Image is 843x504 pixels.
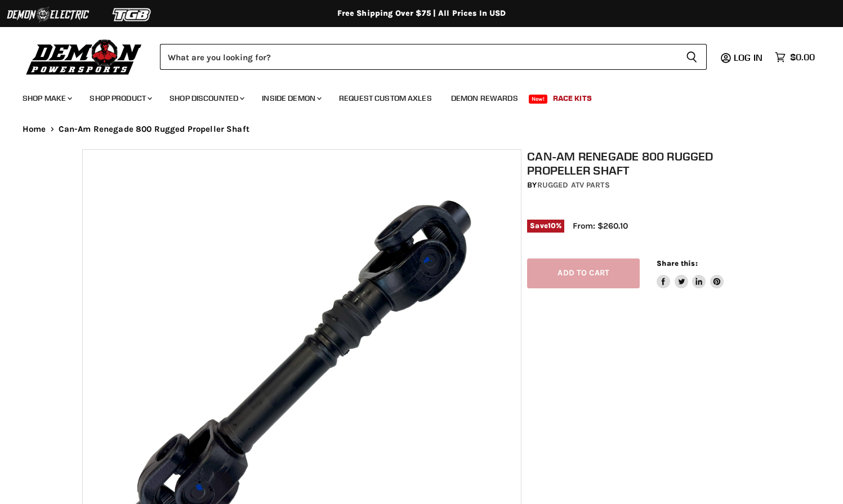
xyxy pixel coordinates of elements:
a: Shop Discounted [161,87,251,110]
span: Log in [734,52,762,63]
aside: Share this: [657,258,724,288]
ul: Main menu [14,82,812,110]
a: Demon Rewards [443,87,527,110]
a: Race Kits [545,87,600,110]
input: Search [160,44,677,70]
button: Search [677,44,707,70]
a: Shop Make [14,87,79,110]
form: Product [160,44,707,70]
a: Request Custom Axles [331,87,440,110]
a: $0.00 [769,49,820,65]
span: Save % [527,220,564,232]
span: From: $260.10 [573,221,628,231]
span: $0.00 [790,52,815,63]
a: Shop Product [81,87,159,110]
a: Home [23,124,46,134]
span: Can-Am Renegade 800 Rugged Propeller Shaft [59,124,249,134]
span: 10 [548,221,556,230]
img: Demon Powersports [23,37,146,77]
a: Inside Demon [253,87,328,110]
img: Demon Electric Logo 2 [6,4,90,25]
a: Log in [729,52,769,63]
a: Rugged ATV Parts [537,180,610,190]
h1: Can-Am Renegade 800 Rugged Propeller Shaft [527,149,766,177]
img: TGB Logo 2 [90,4,175,25]
span: New! [529,95,548,104]
div: by [527,179,766,191]
span: Share this: [657,259,697,267]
